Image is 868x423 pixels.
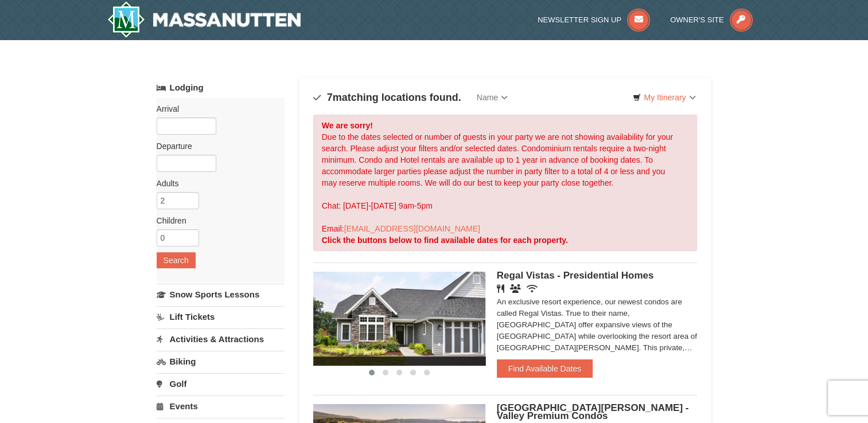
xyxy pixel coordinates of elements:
[497,270,654,281] span: Regal Vistas - Presidential Homes
[497,284,504,293] i: Restaurant
[157,351,285,372] a: Biking
[322,121,373,130] strong: We are sorry!
[157,395,285,417] a: Events
[157,215,276,226] label: Children
[510,284,521,293] i: Banquet Facilities
[497,359,593,378] button: Find Available Dates
[538,15,621,24] span: Newsletter Sign Up
[670,15,724,24] span: Owner's Site
[157,373,285,394] a: Golf
[157,328,285,350] a: Activities & Attractions
[157,252,196,268] button: Search
[313,92,461,103] h4: matching locations found.
[468,86,516,109] a: Name
[670,15,753,24] a: Owner's Site
[107,1,301,38] img: Massanutten Resort Logo
[313,115,698,251] div: Due to the dates selected or number of guests in your party we are not showing availability for y...
[497,296,698,354] div: An exclusive resort experience, our newest condos are called Regal Vistas. True to their name, [G...
[157,140,276,152] label: Departure
[527,284,538,293] i: Wireless Internet (free)
[157,77,285,98] a: Lodging
[344,224,480,233] a: [EMAIL_ADDRESS][DOMAIN_NAME]
[157,306,285,327] a: Lift Tickets
[157,103,276,115] label: Arrival
[625,89,703,106] a: My Itinerary
[327,92,333,103] span: 7
[107,1,301,38] a: Massanutten Resort
[157,178,276,189] label: Adults
[538,15,650,24] a: Newsletter Sign Up
[157,284,285,305] a: Snow Sports Lessons
[322,236,568,245] strong: Click the buttons below to find available dates for each property.
[497,402,689,421] span: [GEOGRAPHIC_DATA][PERSON_NAME] - Valley Premium Condos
